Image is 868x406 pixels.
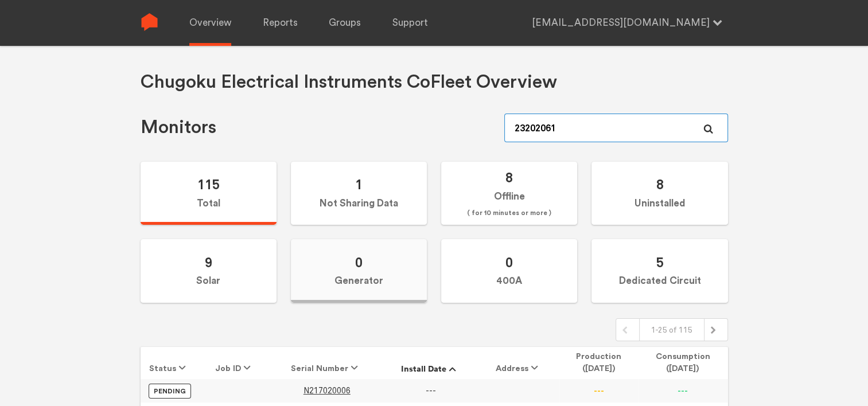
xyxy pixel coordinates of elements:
span: 115 [197,176,220,193]
div: 1-25 of 115 [639,319,704,341]
span: 5 [656,254,663,271]
label: Solar [141,239,277,303]
h1: Monitors [141,116,216,139]
span: 8 [656,176,663,193]
span: 8 [505,169,513,186]
img: Sense Logo [141,13,158,31]
label: Offline [441,162,577,225]
span: 0 [505,254,513,271]
label: Uninstalled [591,162,727,225]
span: N217020006 [303,386,351,396]
span: ( for 10 minutes or more ) [467,206,551,220]
label: Pending [149,384,191,399]
td: --- [559,379,637,402]
th: Status [141,347,200,379]
input: Serial Number, job ID, name, address [504,114,727,142]
th: Job ID [199,347,271,379]
label: Generator [291,239,427,303]
h1: Chugoku Electrical Instruments Co Fleet Overview [141,71,557,94]
th: Production ([DATE]) [559,347,637,379]
a: N217020006 [303,387,351,395]
td: --- [638,379,728,402]
th: Serial Number [271,347,383,379]
span: --- [426,386,436,396]
label: Not Sharing Data [291,162,427,225]
span: 1 [355,176,363,193]
th: Install Date [383,347,479,379]
label: Dedicated Circuit [591,239,727,303]
label: Total [141,162,277,225]
label: 400A [441,239,577,303]
th: Address [479,347,559,379]
span: 0 [355,254,363,271]
span: 9 [205,254,212,271]
th: Consumption ([DATE]) [638,347,728,379]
